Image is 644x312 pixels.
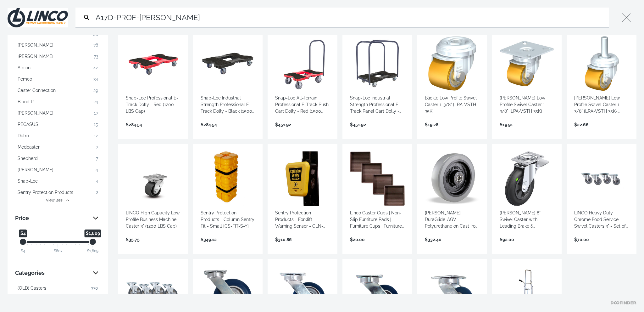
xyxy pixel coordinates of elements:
span: 15 [94,121,98,128]
span: 17 [94,110,98,116]
button: Albion 42 [15,63,101,73]
span: Caster Connection [18,87,56,94]
button: View less [15,197,101,203]
button: Dutro 12 [15,131,101,141]
span: 78 [93,42,98,48]
span: Sentry Protection Products [18,189,73,196]
span: 7 [96,144,98,150]
button: Pemco 34 [15,74,101,84]
button: (OLD) Casters 370 [15,283,101,293]
span: 7 [96,155,98,162]
span: Snap-Loc [18,178,38,184]
span: 42 [93,65,98,71]
span: 73 [94,53,98,60]
span: 24 [93,99,98,105]
div: $4 [21,248,25,254]
span: [PERSON_NAME] [18,42,53,48]
button: [PERSON_NAME] 17 [15,108,101,118]
span: B and P [18,99,34,105]
button: Sentry Protection Products 2 [15,187,101,197]
span: [PERSON_NAME] [18,53,53,60]
button: Close [616,8,636,28]
span: Medcaster [18,144,40,150]
span: Categories [15,268,88,278]
div: Minimum Price [19,238,27,246]
span: Shepherd [18,155,38,162]
span: PEGASUS [18,121,38,128]
span: (OLD) Casters [18,285,46,292]
button: [PERSON_NAME] 78 [15,40,101,50]
button: B and P 24 [15,97,101,107]
a: Doofinder home page [611,301,636,304]
span: [PERSON_NAME] [18,110,53,116]
button: PEGASUS 15 [15,119,101,129]
button: Medcaster 7 [15,142,101,152]
svg: Search [83,14,91,21]
span: View less [46,197,63,203]
input: Search… [94,8,606,27]
span: 2 [96,189,98,196]
span: [PERSON_NAME] [18,167,53,173]
span: Pemco [18,76,32,82]
span: 12 [94,133,98,139]
div: Maximum Price [89,238,97,246]
button: [PERSON_NAME] 73 [15,51,101,61]
span: 4 [96,167,98,173]
div: $807 [54,248,62,254]
img: Close [8,8,68,27]
button: Caster Connection 29 [15,85,101,95]
button: [PERSON_NAME] 4 [15,165,101,175]
span: 34 [93,76,98,82]
span: Dutro [18,133,29,139]
span: Albion [18,65,31,71]
span: 4 [96,178,98,184]
span: 29 [93,87,98,94]
span: Price [15,213,88,223]
button: Shepherd 7 [15,153,101,163]
span: 370 [91,285,98,292]
button: Snap-Loc 4 [15,176,101,186]
div: $1,609 [87,248,98,254]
